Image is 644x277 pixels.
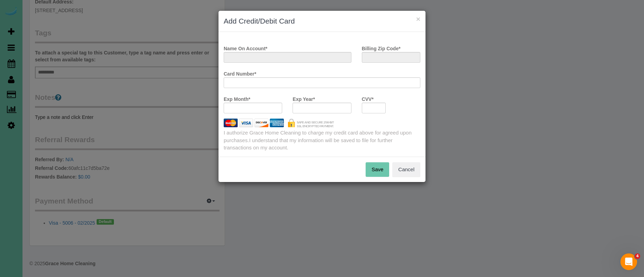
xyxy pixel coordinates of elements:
[224,43,267,52] label: Name On Account
[218,119,339,127] img: credit cards
[293,93,315,103] label: Exp Year
[416,15,420,23] button: ×
[362,93,374,103] label: CVV
[224,68,256,77] label: Card Number
[224,137,393,150] span: I understand that my information will be saved to file for further transactions on my account.
[224,93,250,103] label: Exp Month
[362,43,401,52] label: Billing Zip Code
[392,162,420,177] button: Cancel
[635,253,640,259] span: 4
[366,162,389,177] button: Save
[224,16,420,26] h3: Add Credit/Debit Card
[620,253,637,270] iframe: Intercom live chat
[218,129,426,151] div: I authorize Grace Home Cleaning to charge my credit card above for agreed upon purchases.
